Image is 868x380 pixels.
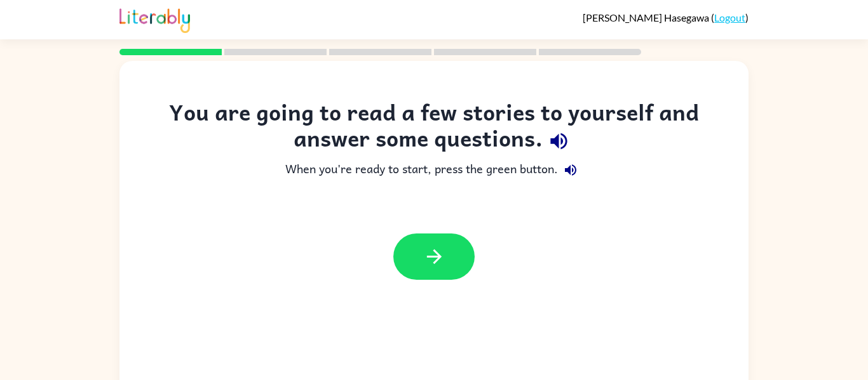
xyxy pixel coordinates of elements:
div: When you're ready to start, press the green button. [145,157,723,183]
a: Logout [714,11,745,23]
div: ( ) [583,11,749,23]
span: [PERSON_NAME] Hasegawa [583,11,711,23]
img: Literably [119,5,190,33]
div: You are going to read a few stories to yourself and answer some questions. [145,99,723,157]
